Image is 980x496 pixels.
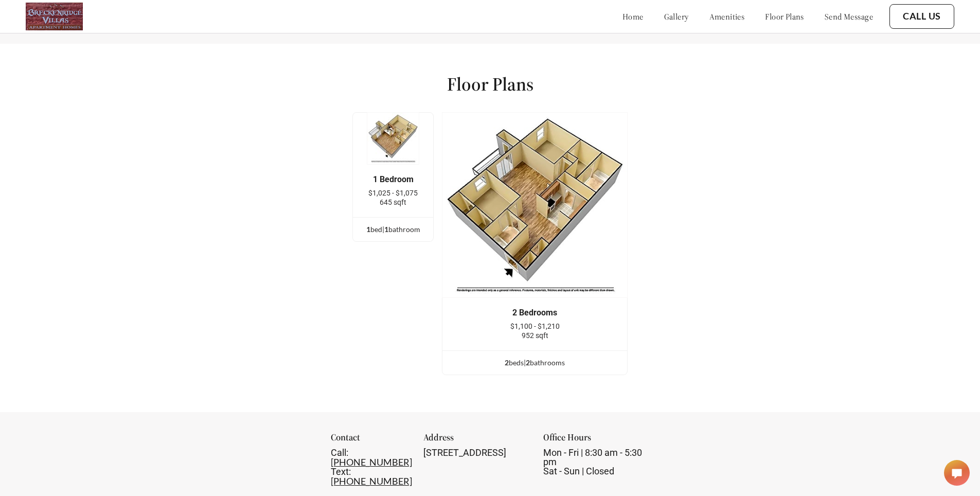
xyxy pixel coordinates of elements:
span: 2 [505,358,509,367]
img: example [367,112,419,165]
div: bed | bathroom [353,224,433,235]
span: Call: [331,447,348,458]
div: Office Hours [543,433,650,448]
div: 2 Bedrooms [458,308,612,317]
span: 645 sqft [380,198,406,206]
a: amenities [709,11,745,22]
a: gallery [664,11,689,22]
h1: Floor Plans [447,73,533,96]
span: Sat - Sun | Closed [543,466,614,476]
span: 1 [384,225,388,234]
div: Mon - Fri | 8:30 am - 5:30 pm [543,448,650,476]
span: Text: [331,466,351,477]
span: $1,100 - $1,210 [510,322,560,330]
img: logo.png [26,3,83,30]
div: Address [423,433,530,448]
div: Contact [331,433,411,448]
a: Call Us [903,11,941,22]
a: send message [825,11,873,22]
span: 1 [366,225,370,234]
button: Call Us [889,4,954,29]
div: [STREET_ADDRESS] [423,448,530,457]
div: bed s | bathroom s [442,357,627,368]
div: 1 Bedroom [368,175,418,184]
span: $1,025 - $1,075 [368,189,418,197]
a: [PHONE_NUMBER] [331,456,412,468]
a: [PHONE_NUMBER] [331,475,412,487]
span: 2 [526,358,530,367]
a: floor plans [765,11,804,22]
img: example [442,112,628,298]
a: home [622,11,644,22]
span: 952 sqft [522,331,548,340]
